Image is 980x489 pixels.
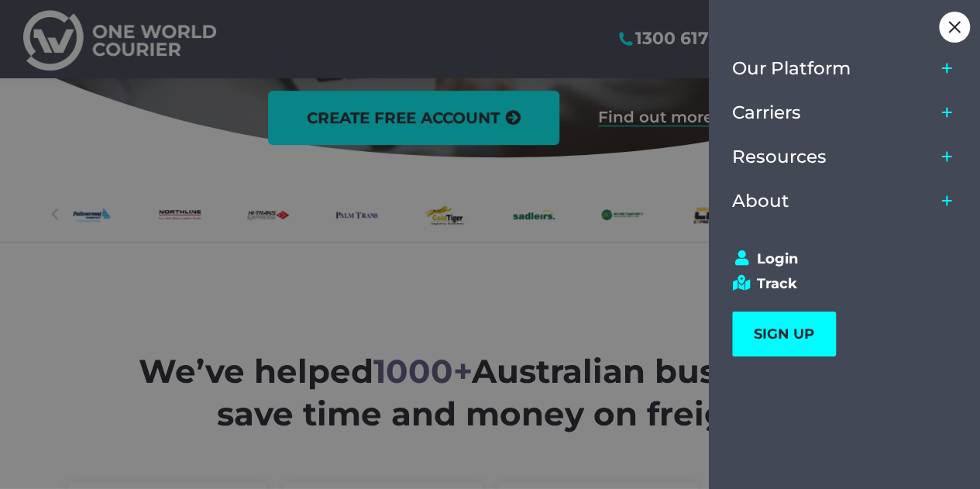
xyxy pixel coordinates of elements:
a: Carriers [732,91,935,135]
a: Our Platform [732,46,935,91]
span: Resources [732,146,827,167]
a: SIGN UP [732,312,836,356]
span: Our Platform [732,58,851,79]
a: Resources [732,135,935,179]
a: About [732,179,935,223]
span: Carriers [732,102,801,123]
a: Login [732,250,943,267]
a: Track [732,275,943,292]
div: Close [939,12,970,43]
span: About [732,191,789,212]
span: SIGN UP [754,325,814,343]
